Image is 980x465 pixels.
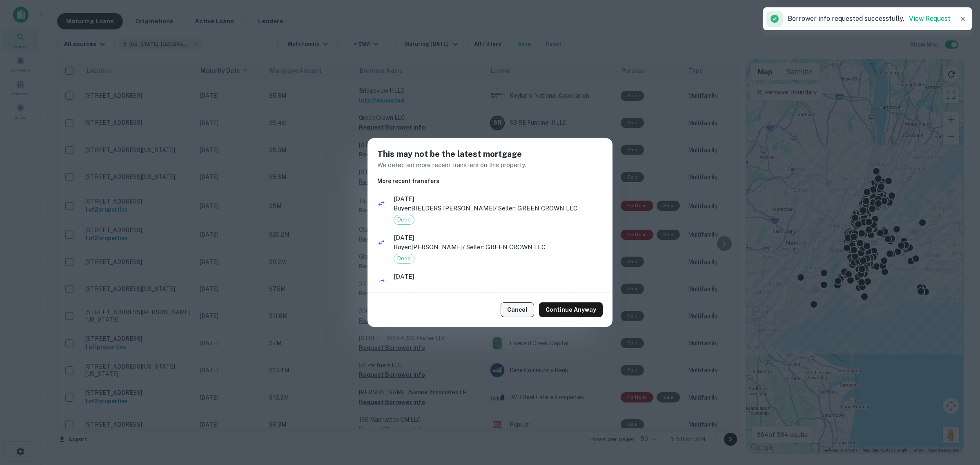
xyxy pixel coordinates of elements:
p: Buyer: [PERSON_NAME] / Seller: GREEN CROWN LLC [394,242,603,252]
div: Deed [394,254,414,264]
span: [DATE] [394,194,603,204]
span: [DATE] [394,272,603,282]
p: Borrower info requested successfully. [788,14,951,24]
span: Deed [394,255,414,263]
p: Buyer: BIELDERS [PERSON_NAME] / Seller: GREEN CROWN LLC [394,203,603,213]
p: We detected more recent transfers on this property. [377,160,603,170]
iframe: Chat Widget [939,400,980,439]
button: Continue Anyway [539,302,603,317]
span: [DATE] [394,233,603,243]
h5: This may not be the latest mortgage [377,148,603,160]
h6: More recent transfers [377,177,603,186]
button: Cancel [501,302,534,317]
span: Deed [394,216,414,224]
p: Buyer: [PERSON_NAME] / Seller: GREEN CROWN LLC [394,282,603,291]
div: Deed [394,215,414,225]
a: View Request [909,15,951,22]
